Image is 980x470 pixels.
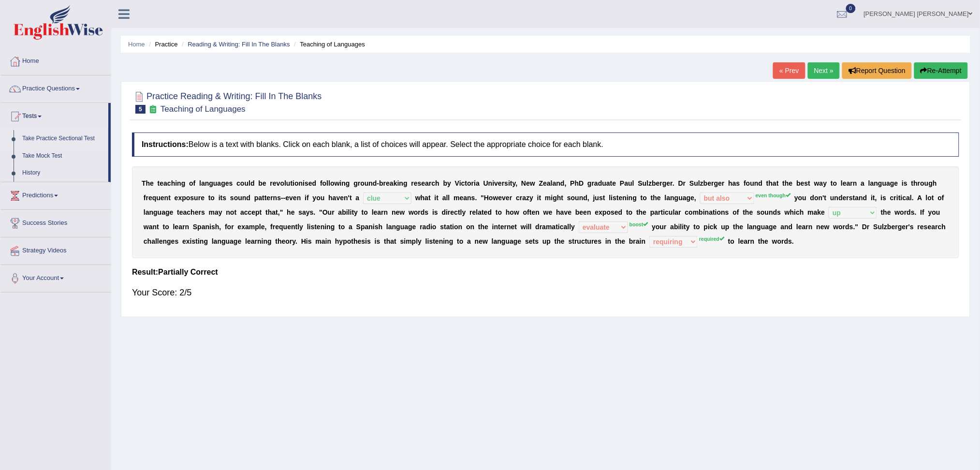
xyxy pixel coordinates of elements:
[403,179,408,187] b: g
[168,194,171,202] b: t
[678,179,683,187] b: D
[346,179,350,187] b: g
[132,89,322,114] h2: Practice Reading & Writing: Fill In The Blanks
[360,179,365,187] b: o
[579,179,584,187] b: D
[146,40,177,49] li: Practice
[340,194,344,202] b: e
[411,179,414,187] b: r
[729,179,733,187] b: h
[841,179,843,187] b: l
[529,194,533,202] b: y
[570,179,574,187] b: P
[383,179,386,187] b: r
[625,179,629,187] b: a
[262,194,264,202] b: t
[502,194,506,202] b: v
[230,194,234,202] b: s
[305,179,308,187] b: s
[188,41,290,48] a: Reading & Writing: Fill In The Blanks
[264,194,267,202] b: t
[460,194,464,202] b: e
[321,194,325,202] b: u
[890,179,894,187] b: g
[344,194,348,202] b: n
[399,179,404,187] b: n
[556,179,561,187] b: n
[598,179,602,187] b: d
[489,194,493,202] b: o
[592,179,594,187] b: r
[148,194,152,202] b: e
[736,179,740,187] b: s
[242,194,247,202] b: n
[512,179,516,187] b: y
[158,179,160,187] b: t
[292,40,365,49] li: Teaching of Languages
[250,179,255,187] b: d
[350,194,352,202] b: t
[476,179,480,187] b: a
[861,179,865,187] b: a
[258,194,262,202] b: a
[510,179,512,187] b: t
[744,179,746,187] b: f
[254,194,259,202] b: p
[177,179,181,187] b: n
[850,179,853,187] b: r
[156,194,161,202] b: u
[801,179,804,187] b: e
[488,179,493,187] b: n
[286,194,290,202] b: e
[750,179,755,187] b: u
[543,179,547,187] b: e
[245,179,249,187] b: u
[0,265,111,289] a: Your Account
[594,179,598,187] b: a
[326,179,328,187] b: l
[846,4,856,13] span: 0
[502,179,504,187] b: r
[194,194,198,202] b: u
[808,62,840,79] a: Next »
[128,41,145,48] a: Home
[773,179,776,187] b: a
[390,179,394,187] b: a
[902,179,904,187] b: i
[520,194,522,202] b: r
[307,194,309,202] b: f
[267,194,271,202] b: e
[465,179,468,187] b: t
[160,179,163,187] b: e
[225,179,229,187] b: e
[712,179,714,187] b: r
[560,179,565,187] b: d
[164,194,169,202] b: n
[587,179,592,187] b: g
[201,179,205,187] b: a
[358,179,360,187] b: r
[671,179,673,187] b: r
[516,179,518,187] b: ,
[565,179,567,187] b: ,
[263,179,266,187] b: e
[284,179,286,187] b: l
[175,194,178,202] b: e
[610,179,613,187] b: t
[348,194,350,202] b: '
[471,179,474,187] b: r
[632,179,634,187] b: l
[914,62,968,79] button: Re-Attempt
[523,194,527,202] b: a
[447,179,451,187] b: y
[320,179,322,187] b: f
[667,179,671,187] b: e
[0,237,111,262] a: Strategy Videos
[171,179,176,187] b: h
[474,179,476,187] b: i
[341,179,346,187] b: n
[330,179,335,187] b: o
[286,179,291,187] b: u
[756,192,790,198] sup: even though
[394,179,397,187] b: k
